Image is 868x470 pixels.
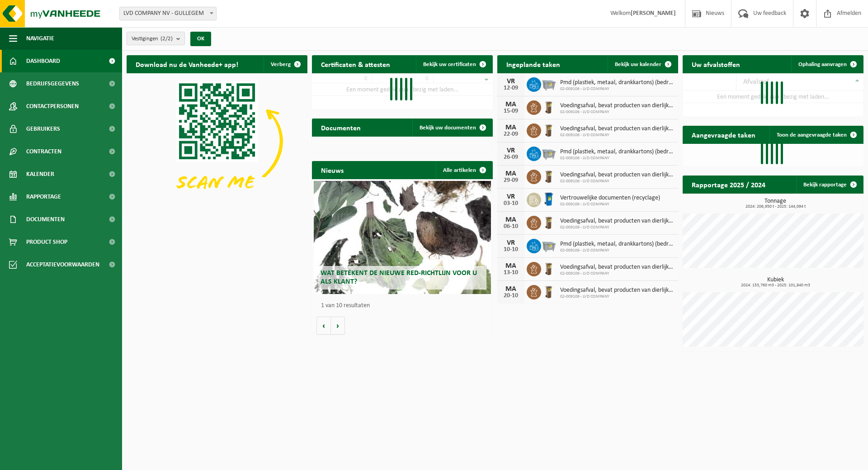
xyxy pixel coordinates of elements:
[560,156,674,161] span: 02-009106 - LVD COMPANY
[26,95,79,118] span: Contactpersonen
[502,200,520,207] div: 03-10
[502,108,520,114] div: 15-09
[798,62,847,67] span: Ophaling aanvragen
[560,102,674,109] span: Voedingsafval, bevat producten van dierlijke oorsprong, onverpakt, categorie 3
[26,72,79,95] span: Bedrijfsgegevens
[271,62,291,67] span: Verberg
[26,208,65,231] span: Documenten
[541,145,557,161] img: WB-2500-GAL-GY-01
[502,78,520,85] div: VR
[560,287,674,294] span: Voedingsafval, bevat producten van dierlijke oorsprong, onverpakt, categorie 3
[502,101,520,108] div: MA
[502,216,520,223] div: MA
[132,32,173,46] span: Vestigingen
[497,55,569,73] h2: Ingeplande taken
[541,214,557,230] img: WB-0140-HPE-BN-01
[687,283,863,288] span: 2024: 153,760 m3 - 2025: 101,840 m3
[312,119,370,136] h2: Documenten
[541,284,557,299] img: WB-0140-HPE-BN-01
[420,125,476,131] span: Bekijk uw documenten
[777,132,847,138] span: Toon de aangevraagde taken
[541,168,557,184] img: WB-0140-HPE-BN-01
[436,161,492,179] a: Alle artikelen
[127,73,307,209] img: Download de VHEPlus App
[26,253,99,276] span: Acceptatievoorwaarden
[331,317,345,335] button: Volgende
[560,125,674,133] span: Voedingsafval, bevat producten van dierlijke oorsprong, onverpakt, categorie 3
[160,36,173,42] count: (2/2)
[312,161,353,179] h2: Nieuws
[683,126,764,143] h2: Aangevraagde taken
[127,55,247,73] h2: Download nu de Vanheede+ app!
[502,124,520,131] div: MA
[541,191,557,207] img: WB-0240-HPE-BE-09
[502,293,520,299] div: 20-10
[683,176,774,193] h2: Rapportage 2025 / 2024
[560,79,674,86] span: Pmd (plastiek, metaal, drankkartons) (bedrijven)
[314,181,491,294] a: Wat betekent de nieuwe RED-richtlijn voor u als klant?
[423,62,476,67] span: Bekijk uw certificaten
[26,231,67,253] span: Product Shop
[26,185,61,208] span: Rapportage
[541,261,557,276] img: WB-0140-HPE-BN-01
[316,317,331,335] button: Vorige
[791,55,863,73] a: Ophaling aanvragen
[26,118,60,140] span: Gebruikers
[560,264,674,271] span: Voedingsafval, bevat producten van dierlijke oorsprong, onverpakt, categorie 3
[502,193,520,200] div: VR
[312,55,399,73] h2: Certificaten & attesten
[560,225,674,230] span: 02-009106 - LVD COMPANY
[560,218,674,225] span: Voedingsafval, bevat producten van dierlijke oorsprong, onverpakt, categorie 3
[560,109,674,115] span: 02-009106 - LVD COMPANY
[541,76,557,91] img: WB-2500-GAL-GY-01
[502,262,520,270] div: MA
[615,62,661,67] span: Bekijk uw kalender
[560,171,674,179] span: Voedingsafval, bevat producten van dierlijke oorsprong, onverpakt, categorie 3
[321,303,488,309] p: 1 van 10 resultaten
[412,119,492,137] a: Bekijk uw documenten
[687,277,863,288] h3: Kubiek
[502,247,520,253] div: 10-10
[321,270,477,285] span: Wat betekent de nieuwe RED-richtlijn voor u als klant?
[560,271,674,276] span: 02-009106 - LVD COMPANY
[416,55,492,73] a: Bekijk uw certificaten
[560,148,674,156] span: Pmd (plastiek, metaal, drankkartons) (bedrijven)
[26,50,60,72] span: Dashboard
[560,86,674,92] span: 02-009106 - LVD COMPANY
[502,131,520,138] div: 22-09
[560,248,674,253] span: 02-009106 - LVD COMPANY
[687,198,863,209] h3: Tonnage
[560,202,660,207] span: 02-009106 - LVD COMPANY
[560,294,674,299] span: 02-009106 - LVD COMPANY
[119,7,217,20] span: LVD COMPANY NV - GULLEGEM
[560,195,660,202] span: Vertrouwelijke documenten (recyclage)
[560,241,674,248] span: Pmd (plastiek, metaal, drankkartons) (bedrijven)
[560,133,674,138] span: 02-009106 - LVD COMPANY
[26,27,54,50] span: Navigatie
[631,10,676,17] strong: [PERSON_NAME]
[502,285,520,293] div: MA
[502,223,520,230] div: 06-10
[796,176,863,194] a: Bekijk rapportage
[120,7,216,20] span: LVD COMPANY NV - GULLEGEM
[502,147,520,154] div: VR
[608,55,677,73] a: Bekijk uw kalender
[502,85,520,91] div: 12-09
[502,270,520,276] div: 13-10
[502,239,520,247] div: VR
[560,179,674,184] span: 02-009106 - LVD COMPANY
[127,32,185,45] button: Vestigingen(2/2)
[502,177,520,184] div: 29-09
[502,154,520,161] div: 26-09
[683,55,749,73] h2: Uw afvalstoffen
[687,204,863,209] span: 2024: 206,950 t - 2025: 144,094 t
[26,140,61,163] span: Contracten
[502,170,520,177] div: MA
[541,237,557,253] img: WB-2500-GAL-GY-01
[26,163,54,185] span: Kalender
[190,32,211,46] button: OK
[769,126,863,144] a: Toon de aangevraagde taken
[541,122,557,138] img: WB-0140-HPE-BN-01
[541,99,557,114] img: WB-0140-HPE-BN-01
[264,55,307,73] button: Verberg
